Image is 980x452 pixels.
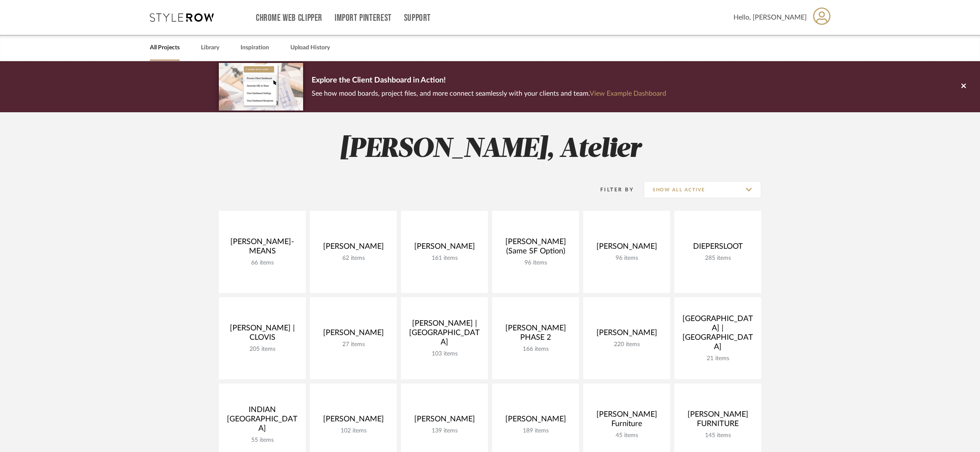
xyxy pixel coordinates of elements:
[226,437,299,444] div: 55 items
[590,255,663,262] div: 96 items
[590,432,663,439] div: 45 items
[290,42,330,54] a: Upload History
[256,14,322,22] a: Chrome Web Clipper
[335,14,392,22] a: Import Pinterest
[201,42,219,54] a: Library
[590,341,663,348] div: 220 items
[499,259,572,267] div: 96 items
[408,255,481,262] div: 161 items
[317,255,390,262] div: 62 items
[312,74,666,88] p: Explore the Client Dashboard in Action!
[499,346,572,353] div: 166 items
[681,242,754,255] div: DIEPERSLOOT
[590,328,663,341] div: [PERSON_NAME]
[590,90,666,97] a: View Example Dashboard
[589,185,634,194] div: Filter By
[499,427,572,435] div: 189 items
[408,415,481,427] div: [PERSON_NAME]
[226,324,299,346] div: [PERSON_NAME] | CLOVIS
[226,259,299,267] div: 66 items
[183,134,797,165] h2: [PERSON_NAME], Atelier
[408,242,481,255] div: [PERSON_NAME]
[317,328,390,341] div: [PERSON_NAME]
[408,350,481,358] div: 103 items
[499,324,572,346] div: [PERSON_NAME] PHASE 2
[681,432,754,439] div: 145 items
[150,42,180,54] a: All Projects
[408,427,481,435] div: 139 items
[241,42,269,54] a: Inspiration
[681,314,754,355] div: [GEOGRAPHIC_DATA] | [GEOGRAPHIC_DATA]
[219,63,303,110] img: d5d033c5-7b12-40c2-a960-1ecee1989c38.png
[226,237,299,259] div: [PERSON_NAME]-MEANS
[499,237,572,259] div: [PERSON_NAME] (Same SF Option)
[499,415,572,427] div: [PERSON_NAME]
[312,88,666,99] p: See how mood boards, project files, and more connect seamlessly with your clients and team.
[226,346,299,353] div: 205 items
[590,242,663,255] div: [PERSON_NAME]
[404,14,431,22] a: Support
[590,410,663,432] div: [PERSON_NAME] Furniture
[317,427,390,435] div: 102 items
[317,415,390,427] div: [PERSON_NAME]
[317,242,390,255] div: [PERSON_NAME]
[408,319,481,350] div: [PERSON_NAME] | [GEOGRAPHIC_DATA]
[681,410,754,432] div: [PERSON_NAME] FURNITURE
[317,341,390,348] div: 27 items
[681,255,754,262] div: 285 items
[681,355,754,362] div: 21 items
[734,12,807,23] span: Hello, [PERSON_NAME]
[226,405,299,437] div: INDIAN [GEOGRAPHIC_DATA]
